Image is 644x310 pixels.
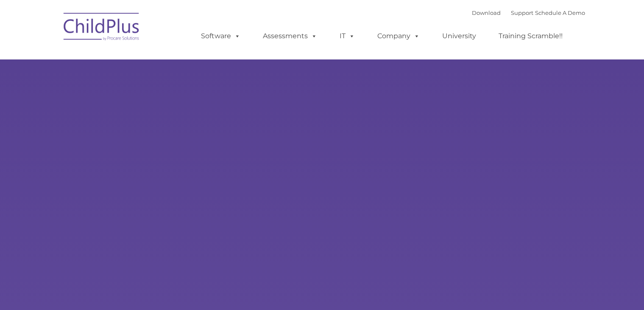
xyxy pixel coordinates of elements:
a: Training Scramble!! [490,28,571,45]
a: Software [192,28,249,45]
a: Company [369,28,428,45]
a: Support [511,9,533,16]
a: Assessments [254,28,326,45]
img: ChildPlus by Procare Solutions [59,7,144,49]
a: IT [331,28,363,45]
a: Download [472,9,501,16]
a: University [434,28,485,45]
a: Schedule A Demo [535,9,585,16]
font: | [472,9,585,16]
